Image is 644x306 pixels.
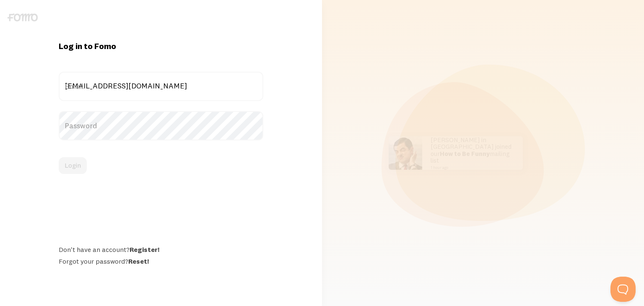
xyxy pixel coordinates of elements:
a: Reset! [128,257,149,265]
img: fomo-logo-gray-b99e0e8ada9f9040e2984d0d95b3b12da0074ffd48d1e5cb62ac37fc77b0b268.svg [8,13,38,21]
div: Forgot your password? [59,257,263,265]
a: Register! [130,245,159,254]
label: Email [59,72,263,101]
h1: Log in to Fomo [59,41,263,52]
label: Password [59,111,263,140]
div: Don't have an account? [59,245,263,254]
iframe: Help Scout Beacon - Open [610,277,636,302]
